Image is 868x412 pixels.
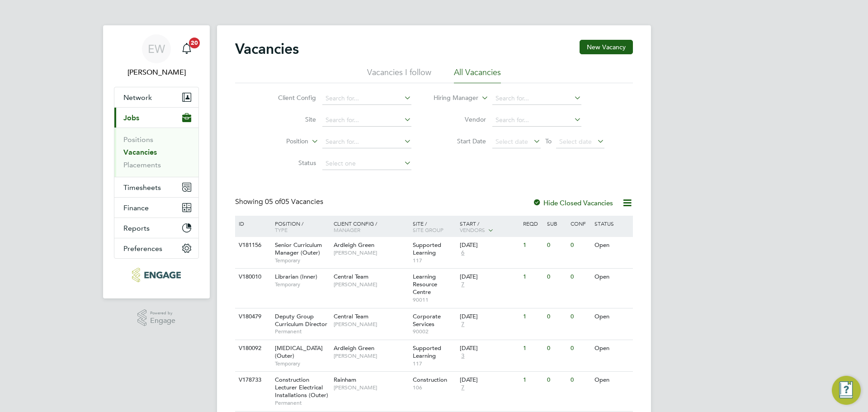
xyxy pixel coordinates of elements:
[460,226,485,233] span: Vendors
[521,340,544,357] div: 1
[545,308,568,325] div: 0
[334,241,374,249] span: Ardleigh Green
[256,137,308,146] label: Position
[114,218,198,238] button: Reports
[413,360,456,367] span: 117
[413,344,441,360] span: Supported Learning
[592,216,632,231] div: Status
[236,340,268,357] div: V180092
[460,242,519,249] div: [DATE]
[331,216,410,237] div: Client Config /
[189,38,200,48] span: 20
[832,376,861,405] button: Engage Resource Center
[434,137,486,145] label: Start Date
[275,241,322,256] span: Senior Curriculum Manager (Outer)
[275,360,329,367] span: Temporary
[148,43,165,55] span: EW
[434,115,486,123] label: Vendor
[458,216,521,238] div: Start /
[103,25,210,298] nav: Main navigation
[580,40,633,54] button: New Vacancy
[460,249,466,257] span: 6
[236,237,268,254] div: V181156
[545,340,568,357] div: 0
[264,115,316,123] label: Site
[413,226,443,233] span: Site Group
[265,197,323,206] span: 05 Vacancies
[521,237,544,254] div: 1
[413,376,447,384] span: Construction
[275,281,329,288] span: Temporary
[132,268,180,282] img: blackstonerecruitment-logo-retina.png
[568,308,592,325] div: 0
[137,309,176,327] a: Powered byEngage
[592,340,632,357] div: Open
[150,317,175,325] span: Engage
[545,269,568,285] div: 0
[592,308,632,325] div: Open
[123,93,152,102] span: Network
[123,135,153,144] a: Positions
[460,376,519,384] div: [DATE]
[123,114,139,122] span: Jobs
[334,313,368,320] span: Central Team
[559,137,592,146] span: Select date
[568,372,592,388] div: 0
[236,269,268,285] div: V180010
[334,321,408,328] span: [PERSON_NAME]
[521,269,544,285] div: 1
[334,273,368,280] span: Central Team
[264,159,316,167] label: Status
[413,257,456,264] span: 117
[275,273,317,280] span: Librarian (Inner)
[413,241,441,256] span: Supported Learning
[568,237,592,254] div: 0
[334,344,374,352] span: Ardleigh Green
[568,340,592,357] div: 0
[322,157,411,170] input: Select one
[533,199,613,207] label: Hide Closed Vacancies
[123,244,162,253] span: Preferences
[413,313,441,328] span: Corporate Services
[275,328,329,335] span: Permanent
[114,268,199,282] a: Go to home page
[545,216,568,231] div: Sub
[236,372,268,388] div: V178733
[322,136,411,148] input: Search for...
[236,216,268,231] div: ID
[568,269,592,285] div: 0
[275,376,328,399] span: Construction Lecturer Electrical Installations (Outer)
[521,308,544,325] div: 1
[460,321,466,328] span: 7
[492,92,581,105] input: Search for...
[334,384,408,391] span: [PERSON_NAME]
[275,226,288,233] span: Type
[460,384,466,392] span: 7
[268,216,331,237] div: Position /
[592,237,632,254] div: Open
[235,197,325,207] div: Showing
[275,344,323,360] span: [MEDICAL_DATA] (Outer)
[410,216,458,237] div: Site /
[275,399,329,407] span: Permanent
[275,257,329,264] span: Temporary
[123,161,161,169] a: Placements
[568,216,592,231] div: Conf
[150,309,175,317] span: Powered by
[413,328,456,335] span: 90002
[114,87,198,107] button: Network
[521,216,544,231] div: Reqd
[413,273,437,296] span: Learning Resource Centre
[178,34,196,63] a: 20
[545,372,568,388] div: 0
[334,281,408,288] span: [PERSON_NAME]
[275,313,327,328] span: Deputy Group Curriculum Director
[542,135,554,147] span: To
[460,345,519,352] div: [DATE]
[334,226,360,233] span: Manager
[322,92,411,105] input: Search for...
[114,34,199,78] a: EW[PERSON_NAME]
[264,94,316,102] label: Client Config
[123,148,157,156] a: Vacancies
[521,372,544,388] div: 1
